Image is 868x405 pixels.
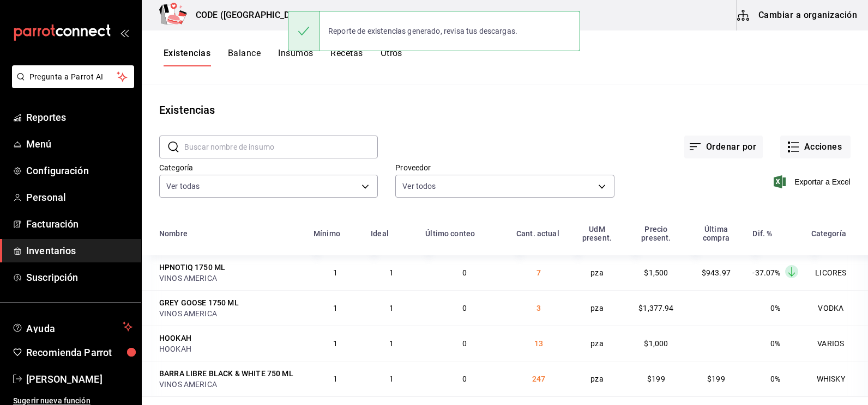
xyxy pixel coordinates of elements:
div: Dif. % [752,229,772,238]
button: Existencias [164,48,210,66]
div: VINOS AMERICA [159,273,300,284]
span: Ver todas [166,181,200,192]
span: Ver todos [402,181,436,192]
span: $1,377.94 [638,304,673,312]
label: Proveedor [395,164,614,171]
div: navigation tabs [164,48,402,66]
input: Buscar nombre de insumo [184,136,378,158]
span: 1 [333,375,337,383]
span: 0 [462,339,467,348]
div: BARRA LIBRE BLACK & WHITE 750 ML [159,368,293,379]
span: 0 [462,304,467,312]
span: Inventarios [26,243,132,258]
div: Nombre [159,229,188,238]
span: 1 [389,375,394,383]
span: $199 [707,375,725,383]
div: Último conteo [425,229,475,238]
span: Menú [26,137,132,151]
span: $943.97 [702,268,731,277]
div: HPNOTIQ 1750 ML [159,262,225,273]
div: Ideal [371,229,389,238]
div: Reporte de existencias generado, revisa tus descargas. [320,19,526,43]
span: Personal [26,190,132,205]
span: 247 [532,375,545,383]
span: 3 [537,304,541,312]
td: LICORES [805,255,868,290]
td: pza [568,255,626,290]
div: UdM present. [575,225,620,242]
span: 7 [537,268,541,277]
div: HOOKAH [159,343,300,354]
div: Cant. actual [516,229,559,238]
span: 1 [389,304,394,312]
button: open_drawer_menu [120,28,129,37]
span: 13 [534,339,543,348]
span: 1 [333,268,337,277]
button: Insumos [278,48,313,66]
td: pza [568,290,626,326]
td: VODKA [805,290,868,326]
button: Ordenar por [684,136,763,158]
span: 0% [770,375,780,383]
td: pza [568,361,626,396]
span: 0 [462,268,467,277]
span: $199 [647,375,665,383]
a: Pregunta a Parrot AI [8,79,134,90]
span: Facturación [26,217,132,231]
span: $1,000 [644,339,668,348]
div: Categoría [811,229,846,238]
span: Pregunta a Parrot AI [29,71,117,83]
button: Pregunta a Parrot AI [12,65,134,88]
span: 1 [389,268,394,277]
span: -37.07% [752,268,780,277]
div: HOOKAH [159,333,191,343]
td: pza [568,326,626,361]
span: Ayuda [26,320,118,333]
div: VINOS AMERICA [159,379,300,390]
span: [PERSON_NAME] [26,372,132,386]
button: Acciones [780,136,851,158]
div: Última compra [692,225,739,242]
div: GREY GOOSE 1750 ML [159,297,239,308]
span: Recomienda Parrot [26,345,132,360]
div: VINOS AMERICA [159,308,300,319]
span: Configuración [26,163,132,178]
span: $1,500 [644,268,668,277]
label: Categoría [159,164,378,171]
div: Existencias [159,102,215,118]
span: 1 [333,339,337,348]
button: Otros [381,48,402,66]
h3: CODE ([GEOGRAPHIC_DATA]) [187,9,312,22]
span: 1 [389,339,394,348]
span: Reportes [26,110,132,125]
td: WHISKY [805,361,868,396]
span: 1 [333,304,337,312]
span: 0 [462,375,467,383]
td: VARIOS [805,326,868,361]
button: Balance [228,48,261,66]
span: 0% [770,304,780,312]
button: Recetas [330,48,363,66]
button: Exportar a Excel [776,175,851,188]
div: Precio present. [632,225,679,242]
span: 0% [770,339,780,348]
span: Suscripción [26,270,132,285]
div: Mínimo [314,229,340,238]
